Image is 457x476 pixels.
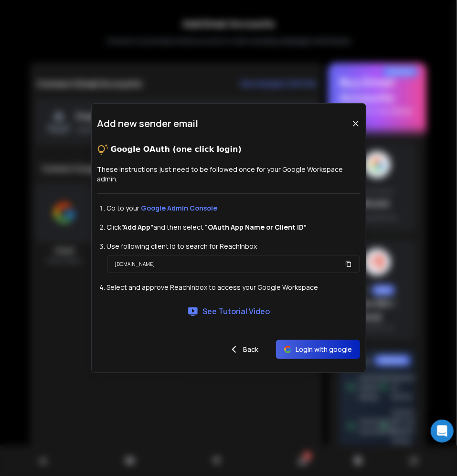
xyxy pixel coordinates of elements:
div: Open Intercom Messenger [431,420,454,443]
li: Click and then select [107,222,360,232]
li: Use following client Id to search for ReachInbox: [107,242,360,251]
a: Google Admin Console [141,203,218,212]
strong: ”Add App” [122,222,154,232]
a: See Tutorial Video [187,306,270,317]
h1: Add new sender email [97,117,199,130]
p: [DOMAIN_NAME] [115,259,155,269]
li: Select and approve ReachInbox to access your Google Workspace [107,283,360,292]
img: tips [97,144,109,155]
button: Back [221,340,266,359]
button: Login with google [276,340,360,359]
strong: “OAuth App Name or Client ID” [205,222,307,232]
li: Go to your [107,203,360,213]
p: These instructions just need to be followed once for your Google Workspace admin. [97,165,360,184]
p: Google OAuth (one click login) [111,144,242,155]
